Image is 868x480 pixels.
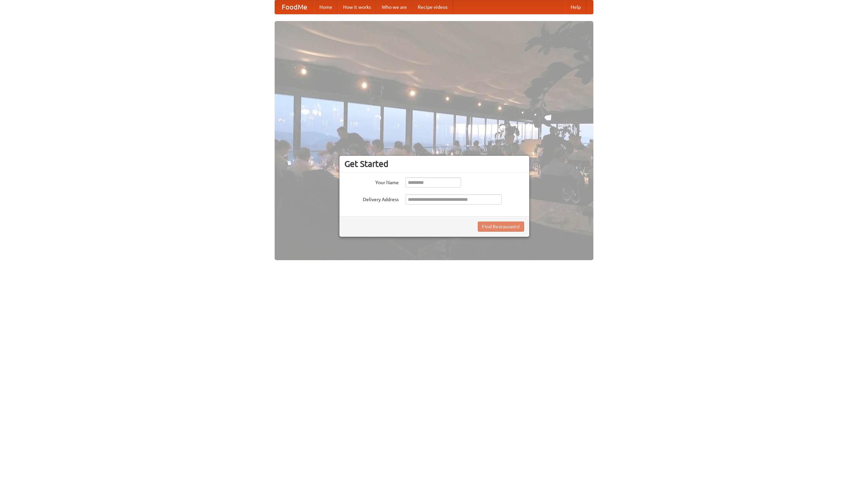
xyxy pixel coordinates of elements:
a: Who we are [376,0,412,14]
a: Home [314,0,338,14]
label: Your Name [344,177,399,186]
a: FoodMe [275,0,314,14]
h3: Get Started [344,159,524,169]
a: How it works [338,0,376,14]
a: Help [565,0,586,14]
label: Delivery Address [344,194,399,203]
a: Recipe videos [412,0,453,14]
button: Find Restaurants! [478,222,524,232]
